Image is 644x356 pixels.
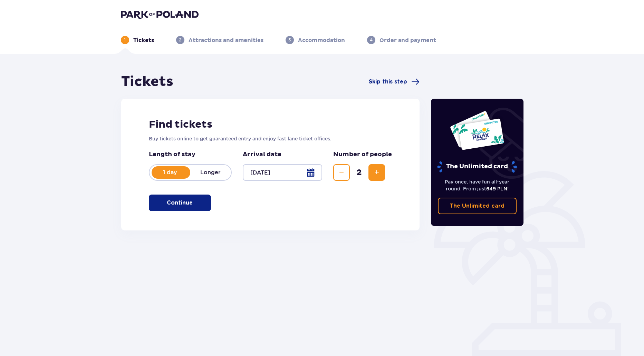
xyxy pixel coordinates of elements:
[368,164,385,181] button: Increase
[286,36,345,44] div: 3Accommodation
[243,150,281,159] p: Arrival date
[167,199,193,207] p: Continue
[149,118,392,131] h2: Find tickets
[450,202,504,210] p: The Unlimited card
[121,10,199,19] img: Park of Poland logo
[124,37,126,43] p: 1
[189,37,263,44] p: Attractions and amenities
[288,37,291,43] p: 3
[333,150,392,159] p: Number of people
[351,167,367,178] span: 2
[369,78,420,86] a: Skip this step
[149,135,392,142] p: Buy tickets online to get guaranteed entry and enjoy fast lane ticket offices.
[369,78,407,86] span: Skip this step
[121,73,173,90] h1: Tickets
[179,37,181,43] p: 2
[190,169,231,176] p: Longer
[121,36,154,44] div: 1Tickets
[438,178,517,192] p: Pay once, have fun all-year round. From just !
[450,110,504,150] img: Two entry cards to Suntago with the word 'UNLIMITED RELAX', featuring a white background with tro...
[149,150,232,159] p: Length of stay
[367,36,436,44] div: 4Order and payment
[486,186,507,191] span: 649 PLN
[150,169,190,176] p: 1 day
[438,198,517,214] a: The Unlimited card
[370,37,373,43] p: 4
[379,37,436,44] p: Order and payment
[176,36,263,44] div: 2Attractions and amenities
[149,195,211,211] button: Continue
[298,37,345,44] p: Accommodation
[333,164,350,181] button: Decrease
[436,161,518,173] p: The Unlimited card
[133,37,154,44] p: Tickets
